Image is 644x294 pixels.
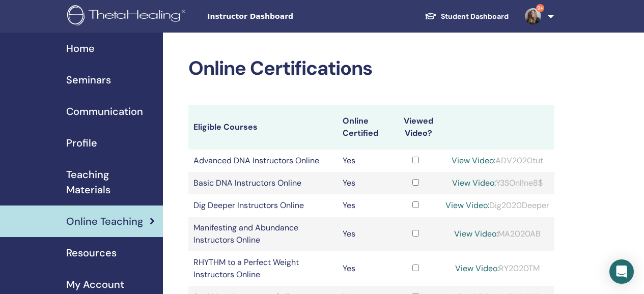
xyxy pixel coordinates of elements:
[338,150,391,172] td: Yes
[207,11,360,22] span: Instructor Dashboard
[188,194,338,217] td: Dig Deeper Instructors Online
[445,155,549,167] div: ADV2020tut
[338,172,391,194] td: Yes
[455,263,499,274] a: View Video:
[452,178,496,188] a: View Video:
[452,155,495,166] a: View Video:
[66,72,111,87] span: Seminars
[338,194,391,217] td: Yes
[338,251,391,286] td: Yes
[454,228,498,239] a: View Video:
[188,150,338,172] td: Advanced DNA Instructors Online
[66,214,143,229] span: Online Teaching
[338,105,391,150] th: Online Certified
[66,277,124,292] span: My Account
[66,104,143,119] span: Communication
[445,200,489,211] a: View Video:
[445,262,549,275] div: RY2020TM
[66,135,97,151] span: Profile
[609,259,634,284] div: Open Intercom Messenger
[425,12,437,20] img: graduation-cap-white.svg
[67,5,189,28] img: logo.png
[445,199,549,212] div: Dig2020Deeper
[188,105,338,150] th: Eligible Courses
[416,7,517,26] a: Student Dashboard
[445,177,549,189] div: Y3SOnl!ne8$
[536,4,544,12] span: 9+
[188,57,554,80] h2: Online Certifications
[525,8,541,24] img: default.jpg
[66,41,95,56] span: Home
[66,245,117,260] span: Resources
[188,172,338,194] td: Basic DNA Instructors Online
[188,251,338,286] td: RHYTHM to a Perfect Weight Instructors Online
[188,217,338,251] td: Manifesting and Abundance Instructors Online
[391,105,440,150] th: Viewed Video?
[338,217,391,251] td: Yes
[445,228,549,240] div: MA2020AB
[66,167,155,197] span: Teaching Materials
